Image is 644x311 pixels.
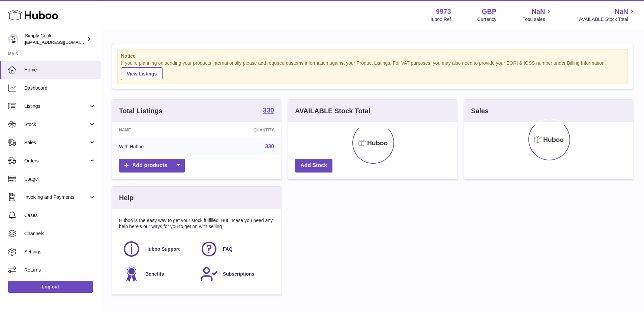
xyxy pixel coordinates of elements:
span: Sales [24,139,89,146]
span: NaN [531,7,545,16]
span: Dashboard [24,85,96,91]
span: Channels [24,230,96,237]
a: Add Stock [295,159,332,173]
strong: 9973 [436,7,451,16]
td: With Huboo [112,138,201,155]
p: Huboo is the easy way to get your stock fulfilled. But incase you need any help here's our ways f... [119,217,274,230]
div: If you're planning on sending your products internationally please add required customs informati... [121,60,624,80]
span: Huboo Support [145,246,180,252]
div: Huboo Ref [429,16,451,23]
a: Huboo Support [122,240,193,258]
span: Stock [24,121,89,128]
span: Settings [24,249,96,255]
span: Usage [24,176,96,182]
th: Name [112,122,201,138]
span: AVAILABLE Stock Total [579,16,636,23]
a: Benefits [122,265,193,283]
h3: Help [119,193,134,203]
span: FAQ [223,246,233,252]
span: Cases [24,212,96,219]
a: View Listings [121,67,163,80]
span: Invoicing and Payments [24,194,89,200]
img: internalAdmin-9973@internal.huboo.com [8,34,18,44]
a: 330 [265,144,274,149]
h3: AVAILABLE Stock Total [295,106,370,116]
a: FAQ [200,240,271,258]
span: Home [24,67,96,73]
strong: GBP [482,7,496,16]
a: Add products [119,159,185,173]
div: Currency [477,16,497,23]
h3: Total Listings [119,106,163,116]
span: Returns [24,267,96,273]
th: Quantity [201,122,281,138]
h3: Sales [471,106,489,116]
a: Subscriptions [200,265,271,283]
a: NaN AVAILABLE Stock Total [579,7,636,23]
div: Simply Cook [25,33,86,45]
span: NaN [615,7,628,16]
a: NaN Total sales [523,7,553,23]
span: [EMAIL_ADDRESS][DOMAIN_NAME] [25,39,99,45]
a: 330 [263,107,274,115]
strong: Notice [121,53,624,59]
span: Listings [24,103,89,110]
span: Benefits [145,271,164,277]
span: Orders [24,158,89,164]
span: Subscriptions [223,271,254,277]
a: Log out [8,281,93,293]
span: Total sales [523,16,553,23]
strong: 330 [263,107,274,114]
